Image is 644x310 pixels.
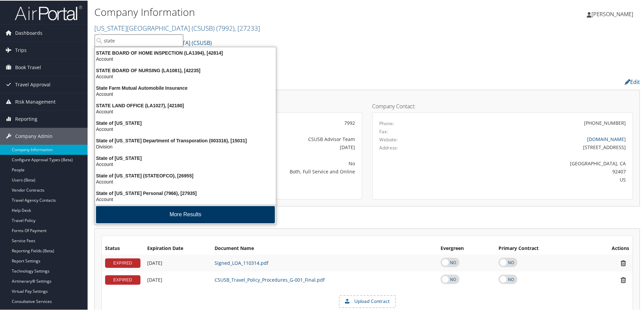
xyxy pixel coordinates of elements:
[215,276,325,282] a: CSUSB_Travel_Policy_Procedures_G-001_Final.pdf
[444,167,626,174] div: 92407
[495,242,586,254] th: Primary Contract
[91,73,280,79] div: Account
[91,154,280,161] div: State of [US_STATE]
[379,136,398,142] label: Website:
[91,119,280,125] div: State of [US_STATE]
[91,84,280,90] div: State Farm Mutual Automobile Insurance
[91,125,280,132] div: Account
[584,119,626,126] div: [PHONE_NUMBER]
[94,23,260,32] a: [US_STATE][GEOGRAPHIC_DATA] (CSUSB)
[91,161,280,167] div: Account
[91,49,280,55] div: STATE BOARD OF HOME INSPECTION (LA1394), [42814]
[94,214,640,225] h2: Contracts:
[15,110,37,127] span: Reporting
[587,135,626,142] a: [DOMAIN_NAME]
[94,4,458,19] h1: Company Information
[379,144,398,150] label: Address:
[91,67,280,73] div: STATE BOARD OF NURSING (LA1081), [42235]
[15,76,51,92] span: Travel Approval
[379,119,394,126] label: Phone:
[15,127,53,144] span: Company Admin
[211,242,437,254] th: Document Name
[91,190,280,196] div: State of [US_STATE] Personal (7966), [27935]
[91,172,280,178] div: State of [US_STATE] (STATEOFCO), [26955]
[379,128,388,134] label: Fax:
[15,24,42,41] span: Dashboards
[617,259,629,266] i: Remove Contract
[617,276,629,283] i: Remove Contract
[105,258,140,267] div: EXPIRED
[15,58,41,75] span: Book Travel
[444,159,626,166] div: [GEOGRAPHIC_DATA], CA
[105,275,140,284] div: EXPIRED
[15,41,27,58] span: Trips
[96,205,275,223] button: More Results
[91,108,280,114] div: Account
[437,242,495,254] th: Evergreen
[95,34,183,46] input: Search Accounts
[444,175,626,182] div: US
[372,103,633,108] h4: Company Contact:
[234,23,260,32] span: , [ 27233 ]
[102,242,144,254] th: Status
[91,178,280,184] div: Account
[586,242,633,254] th: Actions
[91,196,280,202] div: Account
[625,78,640,85] a: Edit
[91,102,280,108] div: STATE LAND OFFICE (LA1027), [42180]
[91,137,280,143] div: State of [US_STATE] Department of Transporation (003316), [15031]
[444,143,626,150] div: [STREET_ADDRESS]
[144,242,211,254] th: Expiration Date
[91,90,280,96] div: Account
[15,4,82,20] img: airportal-logo.png
[15,93,56,110] span: Risk Management
[147,259,162,265] span: [DATE]
[340,295,395,307] label: Upload Contract
[147,276,208,282] div: Add/Edit Date
[147,276,162,282] span: [DATE]
[216,23,234,32] span: ( 7992 )
[147,259,208,265] div: Add/Edit Date
[91,55,280,61] div: Account
[591,10,633,17] span: [PERSON_NAME]
[587,3,640,24] a: [PERSON_NAME]
[91,143,280,149] div: Division
[215,259,268,265] a: Signed_LOA_110314.pdf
